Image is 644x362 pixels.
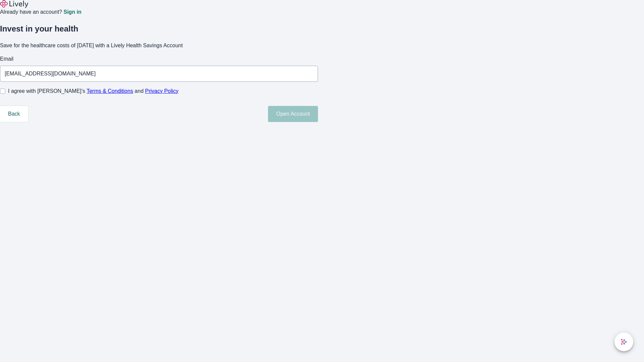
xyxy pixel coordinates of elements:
a: Privacy Policy [145,88,179,94]
svg: Lively AI Assistant [621,339,627,345]
a: Sign in [63,9,81,15]
a: Terms & Conditions [87,88,133,94]
span: I agree with [PERSON_NAME]’s and [8,87,178,95]
button: chat [614,333,633,351]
